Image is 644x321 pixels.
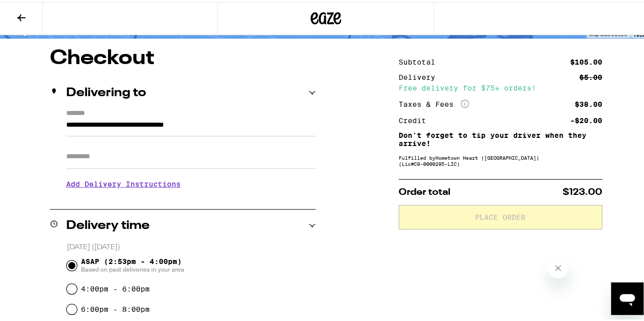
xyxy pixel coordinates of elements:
div: -$20.00 [570,115,602,122]
label: 6:00pm - 8:00pm [81,303,150,311]
span: Hi. Need any help? [6,7,73,15]
span: Place Order [475,212,525,219]
div: $5.00 [579,72,602,79]
p: We'll contact you at [PHONE_NUMBER] when we arrive [66,194,316,202]
h2: Delivering to [66,85,146,97]
iframe: Close message [548,256,568,276]
label: 4:00pm - 6:00pm [81,283,150,291]
div: Credit [399,115,433,122]
p: Don't forget to tip your driver when they arrive! [399,129,602,145]
div: Taxes & Fees [399,98,469,107]
div: $105.00 [570,56,602,64]
div: Free delivery for $75+ orders! [399,82,602,90]
iframe: Button to launch messaging window [611,280,643,313]
div: Delivery [399,72,442,79]
div: $38.00 [575,99,602,106]
span: Based on past deliveries in your area [81,264,184,272]
div: Fulfilled by Hometown Heart ([GEOGRAPHIC_DATA]) (Lic# C9-0000295-LIC ) [399,153,602,165]
h1: Checkout [50,46,316,67]
div: Subtotal [399,56,442,64]
span: $123.00 [563,186,602,195]
p: [DATE] ([DATE]) [67,241,316,250]
h3: Add Delivery Instructions [66,170,316,194]
button: Place Order [399,203,602,227]
span: ASAP (2:53pm - 4:00pm) [81,255,184,272]
span: Order total [399,186,451,195]
h2: Delivery time [66,218,150,230]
